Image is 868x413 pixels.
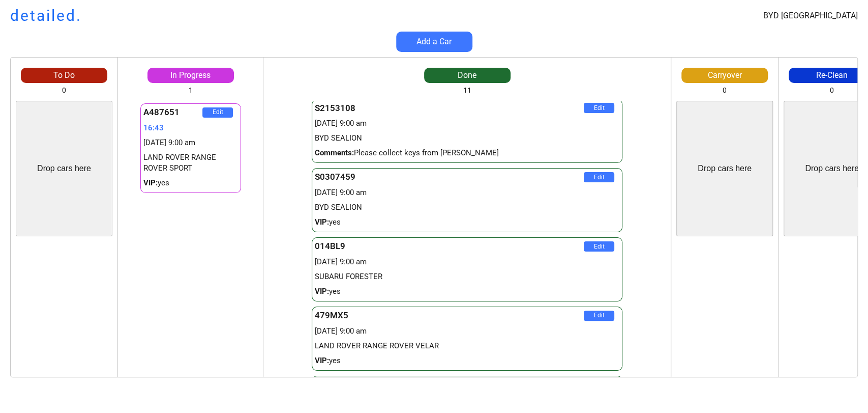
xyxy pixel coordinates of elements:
[315,287,329,296] strong: VIP:
[315,271,619,282] div: SUBARU FORESTER
[143,106,202,119] div: A487651
[315,133,619,144] div: BYD SEALION
[805,163,859,174] div: Drop cars here
[315,217,619,228] div: yes
[396,32,472,52] button: Add a Car
[584,172,614,182] button: Edit
[698,163,752,174] div: Drop cars here
[315,341,619,351] div: LAND ROVER RANGE ROVER VELAR
[315,310,584,322] div: 479MX5
[315,148,354,157] strong: Comments:
[315,148,619,158] div: Please collect keys from [PERSON_NAME]
[143,123,238,133] div: 16:43
[315,202,619,213] div: BYD SEALION
[62,86,66,96] div: 0
[143,152,238,174] div: LAND ROVER RANGE ROVER SPORT
[202,107,233,118] button: Edit
[315,102,584,115] div: S2153108
[315,286,619,297] div: yes
[315,118,619,129] div: [DATE] 9:00 am
[315,217,329,227] strong: VIP:
[143,137,238,148] div: [DATE] 9:00 am
[424,70,511,81] div: Done
[143,178,158,187] strong: VIP:
[315,171,584,183] div: S0307459
[147,70,234,81] div: In Progress
[37,163,91,174] div: Drop cars here
[723,86,727,96] div: 0
[315,326,619,337] div: [DATE] 9:00 am
[584,241,614,252] button: Edit
[584,103,614,113] button: Edit
[584,311,614,321] button: Edit
[143,178,238,188] div: yes
[315,240,584,253] div: 014BL9
[315,356,329,365] strong: VIP:
[681,70,768,81] div: Carryover
[10,5,82,26] h1: detailed.
[763,10,858,21] div: BYD [GEOGRAPHIC_DATA]
[315,257,619,267] div: [DATE] 9:00 am
[315,187,619,198] div: [DATE] 9:00 am
[21,70,107,81] div: To Do
[189,86,193,96] div: 1
[830,86,834,96] div: 0
[463,86,471,96] div: 11
[315,355,619,366] div: yes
